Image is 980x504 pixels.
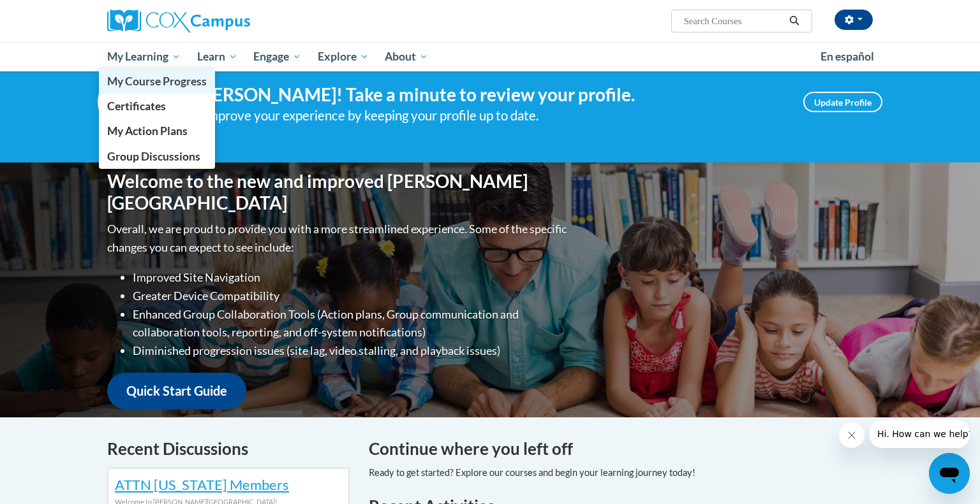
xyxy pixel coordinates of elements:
a: En español [812,43,882,70]
a: About [377,42,437,71]
input: Search Courses [683,13,785,29]
iframe: Message from company [870,420,970,448]
p: Overall, we are proud to provide you with a more streamlined experience. Some of the specific cha... [107,220,570,257]
li: Diminished progression issues (site lag, video stalling, and playback issues) [133,342,570,360]
div: Main menu [88,42,892,71]
a: Quick Start Guide [107,373,246,409]
h4: Hi [PERSON_NAME]! Take a minute to review your profile. [174,84,784,106]
a: My Action Plans [99,119,215,143]
a: Learn [189,42,246,71]
img: Cox Campus [107,10,250,32]
span: My Learning [107,49,181,64]
span: Engage [253,49,301,64]
a: Explore [309,42,377,71]
iframe: Button to launch messaging window [929,453,970,494]
a: Certificates [99,94,215,119]
li: Improved Site Navigation [133,268,570,287]
button: Account Settings [835,10,873,30]
li: Greater Device Compatibility [133,287,570,305]
a: Update Profile [803,92,882,112]
a: ATTN [US_STATE] Members [115,476,289,493]
iframe: Close message [839,422,865,448]
span: My Course Progress [107,75,207,88]
a: Group Discussions [99,144,215,169]
span: Group Discussions [107,150,200,163]
button: Search [785,13,804,29]
div: Help improve your experience by keeping your profile up to date. [174,105,784,126]
span: Certificates [107,99,166,113]
a: Engage [245,42,309,71]
span: Hi. How can we help? [8,9,103,19]
a: My Learning [99,42,189,71]
span: About [385,49,428,64]
li: Enhanced Group Collaboration Tools (Action plans, Group communication and collaboration tools, re... [133,305,570,342]
h4: Continue where you left off [369,436,873,461]
span: Explore [318,49,369,64]
img: Profile Image [98,73,155,131]
a: Cox Campus [107,10,350,32]
span: Learn [197,49,237,64]
span: En español [820,50,874,63]
a: My Course Progress [99,69,215,94]
span: My Action Plans [107,124,188,138]
h4: Recent Discussions [107,436,350,461]
h1: Welcome to the new and improved [PERSON_NAME][GEOGRAPHIC_DATA] [107,171,570,213]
